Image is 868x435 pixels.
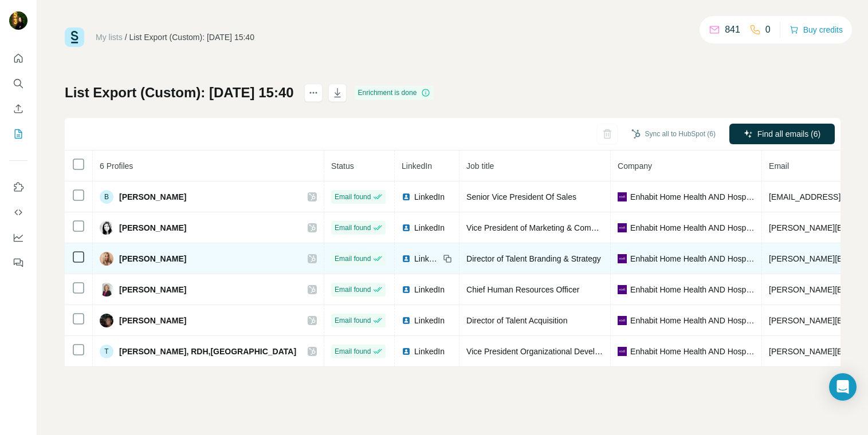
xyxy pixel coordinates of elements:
[618,223,627,232] img: company-logo
[129,31,254,43] div: List Export (Custom): [DATE] 15:40
[9,177,28,197] button: Use Surfe on LinkedIn
[618,347,627,356] img: company-logo
[119,315,186,326] span: [PERSON_NAME]
[96,33,123,42] a: My lists
[119,253,186,264] span: [PERSON_NAME]
[630,315,755,326] span: Enhabit Home Health AND Hospice
[9,73,28,94] button: Search
[623,125,724,143] button: Sync all to HubSpot (6)
[9,252,28,273] button: Feedback
[757,128,820,140] span: Find all emails (6)
[355,86,434,100] div: Enrichment is done
[335,254,371,264] span: Email found
[466,316,567,325] span: Director of Talent Acquisition
[335,284,371,295] span: Email found
[402,192,411,201] img: LinkedIn logo
[65,84,294,102] h1: List Export (Custom): [DATE] 15:40
[65,27,84,47] img: Surfe Logo
[9,98,28,119] button: Enrich CSV
[100,161,133,171] span: 6 Profiles
[335,192,371,202] span: Email found
[119,284,186,295] span: [PERSON_NAME]
[618,254,627,263] img: company-logo
[402,161,432,171] span: LinkedIn
[100,221,113,235] img: Avatar
[402,285,411,294] img: LinkedIn logo
[100,345,113,358] div: T
[630,253,755,264] span: Enhabit Home Health AND Hospice
[414,315,445,326] span: LinkedIn
[414,191,445,203] span: LinkedIn
[125,31,127,43] li: /
[414,222,445,234] span: LinkedIn
[414,253,439,264] span: LinkedIn
[9,124,28,144] button: My lists
[119,191,186,203] span: [PERSON_NAME]
[331,161,354,171] span: Status
[9,202,28,223] button: Use Surfe API
[304,84,323,102] button: actions
[630,346,755,357] span: Enhabit Home Health AND Hospice
[466,347,622,356] span: Vice President Organizational Development
[9,227,28,248] button: Dashboard
[402,223,411,232] img: LinkedIn logo
[335,346,371,357] span: Email found
[630,284,755,295] span: Enhabit Home Health AND Hospice
[466,192,576,201] span: Senior Vice President Of Sales
[119,346,296,357] span: [PERSON_NAME], RDH,[GEOGRAPHIC_DATA]
[466,223,634,232] span: Vice President of Marketing & Communications
[790,22,843,38] button: Buy credits
[119,222,186,234] span: [PERSON_NAME]
[414,346,445,357] span: LinkedIn
[100,190,113,204] div: B
[402,254,411,263] img: LinkedIn logo
[466,285,579,294] span: Chief Human Resources Officer
[466,161,494,171] span: Job title
[729,124,835,144] button: Find all emails (6)
[765,23,771,37] p: 0
[725,23,740,37] p: 841
[9,11,28,30] img: Avatar
[402,347,411,356] img: LinkedIn logo
[630,191,755,203] span: Enhabit Home Health AND Hospice
[618,316,627,325] img: company-logo
[335,315,371,326] span: Email found
[618,285,627,294] img: company-logo
[630,222,755,234] span: Enhabit Home Health AND Hospice
[100,252,113,266] img: Avatar
[466,254,601,263] span: Director of Talent Branding & Strategy
[618,161,652,171] span: Company
[829,373,857,401] div: Open Intercom Messenger
[618,192,627,201] img: company-logo
[335,223,371,233] span: Email found
[769,161,789,171] span: Email
[402,316,411,325] img: LinkedIn logo
[100,283,113,296] img: Avatar
[100,314,113,327] img: Avatar
[414,284,445,295] span: LinkedIn
[9,48,28,69] button: Quick start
